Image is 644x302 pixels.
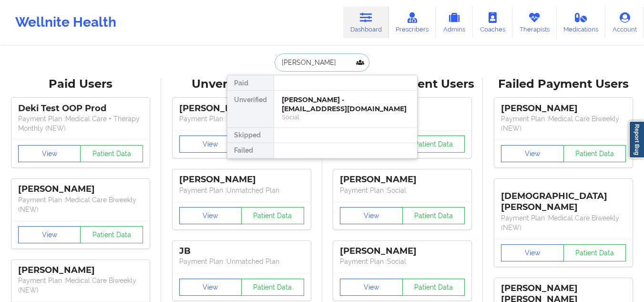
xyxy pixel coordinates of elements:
p: Payment Plan : Medical Care Biweekly (NEW) [501,213,626,232]
a: Dashboard [343,7,389,38]
p: Payment Plan : Social [340,257,465,266]
button: Patient Data [241,279,304,296]
div: Deki Test OOP Prod [18,103,143,114]
a: Admins [436,7,473,38]
button: View [340,279,403,296]
div: Unverified Users [168,77,316,92]
p: Payment Plan : Medical Care Biweekly (NEW) [18,195,143,214]
button: Patient Data [80,226,143,243]
button: Patient Data [402,207,465,224]
p: Payment Plan : Medical Care + Therapy Monthly (NEW) [18,114,143,133]
div: Paid Users [7,77,154,92]
button: Patient Data [563,145,626,162]
p: Payment Plan : Unmatched Plan [179,114,304,124]
div: Paid [227,75,274,91]
button: Patient Data [241,207,304,224]
button: View [179,135,242,153]
a: Account [605,7,644,38]
div: Social [282,113,409,121]
div: Failed [227,143,274,158]
div: Unverified [227,91,274,128]
button: View [18,226,81,243]
button: View [340,207,403,224]
div: [PERSON_NAME] - [EMAIL_ADDRESS][DOMAIN_NAME] [282,95,409,113]
div: [PERSON_NAME] [179,174,304,185]
p: Payment Plan : Medical Care Biweekly (NEW) [501,114,626,133]
a: Therapists [512,7,557,38]
div: [PERSON_NAME] [18,265,143,276]
div: JB [179,246,304,257]
div: Failed Payment Users [490,77,637,92]
button: Patient Data [80,145,143,162]
p: Payment Plan : Social [340,186,465,195]
button: View [18,145,81,162]
a: Medications [557,7,606,38]
button: View [501,244,564,261]
div: [PERSON_NAME] [179,103,304,114]
div: Skipped [227,128,274,143]
button: View [179,207,242,224]
p: Payment Plan : Medical Care Biweekly (NEW) [18,276,143,295]
a: Prescribers [389,7,436,38]
button: Patient Data [563,244,626,261]
a: Coaches [473,7,512,38]
div: [PERSON_NAME] [501,103,626,114]
p: Payment Plan : Unmatched Plan [179,186,304,195]
div: [DEMOGRAPHIC_DATA][PERSON_NAME] [501,184,626,213]
button: Patient Data [402,135,465,153]
div: [PERSON_NAME] [18,184,143,195]
button: View [501,145,564,162]
div: [PERSON_NAME] [340,174,465,185]
button: View [179,279,242,296]
div: [PERSON_NAME] [340,246,465,257]
button: Patient Data [402,279,465,296]
a: Report Bug [629,121,644,158]
p: Payment Plan : Unmatched Plan [179,257,304,266]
